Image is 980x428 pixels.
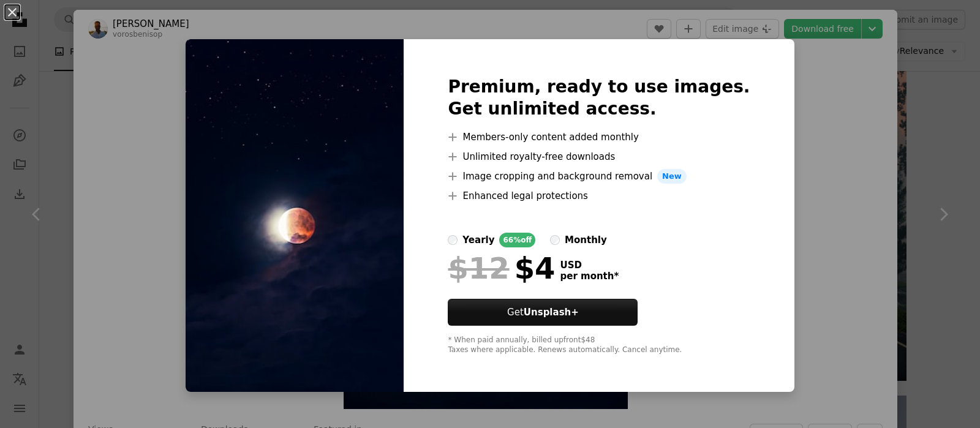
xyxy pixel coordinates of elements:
[448,169,750,184] li: Image cropping and background removal
[560,260,619,271] span: USD
[448,299,638,326] button: GetUnsplash+
[448,252,509,284] span: $12
[448,336,750,355] div: * When paid annually, billed upfront $48 Taxes where applicable. Renews automatically. Cancel any...
[657,169,687,184] span: New
[448,76,750,120] h2: Premium, ready to use images. Get unlimited access.
[448,130,750,145] li: Members-only content added monthly
[499,233,535,247] div: 66% off
[186,39,404,392] img: photo-1532893890977-95acae8b13fc
[565,233,607,247] div: monthly
[560,271,619,282] span: per month *
[550,235,560,245] input: monthly
[448,189,750,203] li: Enhanced legal protections
[524,307,579,318] strong: Unsplash+
[448,149,750,164] li: Unlimited royalty-free downloads
[462,233,494,247] div: yearly
[448,252,555,284] div: $4
[448,235,458,245] input: yearly66%off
